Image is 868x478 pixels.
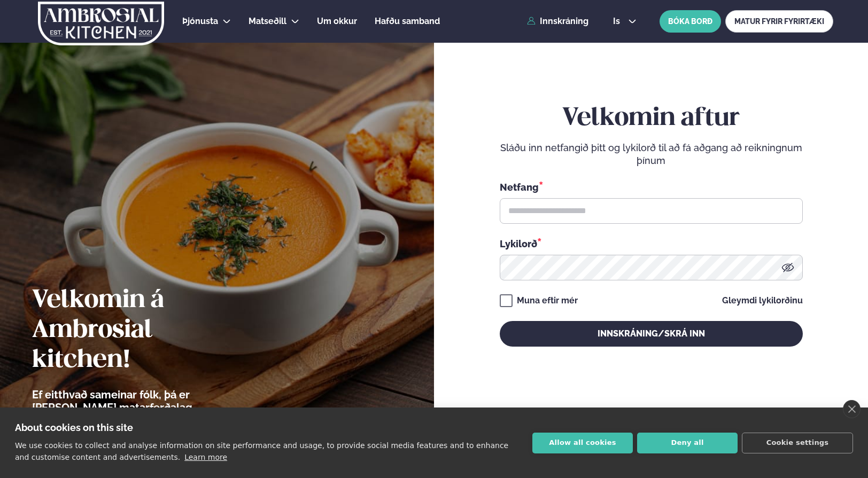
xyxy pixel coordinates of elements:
span: Um okkur [317,16,357,26]
p: Sláðu inn netfangið þitt og lykilorð til að fá aðgang að reikningnum þínum [500,142,803,167]
a: close [843,400,861,418]
a: Hafðu samband [375,15,440,28]
button: Innskráning/Skrá inn [500,321,803,347]
button: Deny all [637,433,738,453]
span: is [613,17,623,26]
span: Hafðu samband [375,16,440,26]
a: Matseðill [249,15,286,28]
a: Learn more [184,453,227,461]
a: MATUR FYRIR FYRIRTÆKI [725,10,833,33]
span: Matseðill [249,16,286,26]
button: Cookie settings [742,433,853,453]
strong: About cookies on this site [15,422,133,433]
div: Netfang [500,180,803,194]
h2: Velkomin aftur [500,104,803,134]
a: Gleymdi lykilorðinu [722,296,803,305]
a: Innskráning [527,17,588,26]
p: Ef eitthvað sameinar fólk, þá er [PERSON_NAME] matarferðalag. [32,388,254,414]
a: Um okkur [317,15,357,28]
img: logo [37,2,165,45]
a: Þjónusta [182,15,218,28]
div: Lykilorð [500,237,803,250]
button: Allow all cookies [532,433,633,453]
button: BÓKA BORÐ [660,10,721,33]
h2: Velkomin á Ambrosial kitchen! [32,286,254,375]
p: We use cookies to collect and analyse information on site performance and usage, to provide socia... [15,441,508,461]
span: Þjónusta [182,16,218,26]
button: is [604,17,645,26]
